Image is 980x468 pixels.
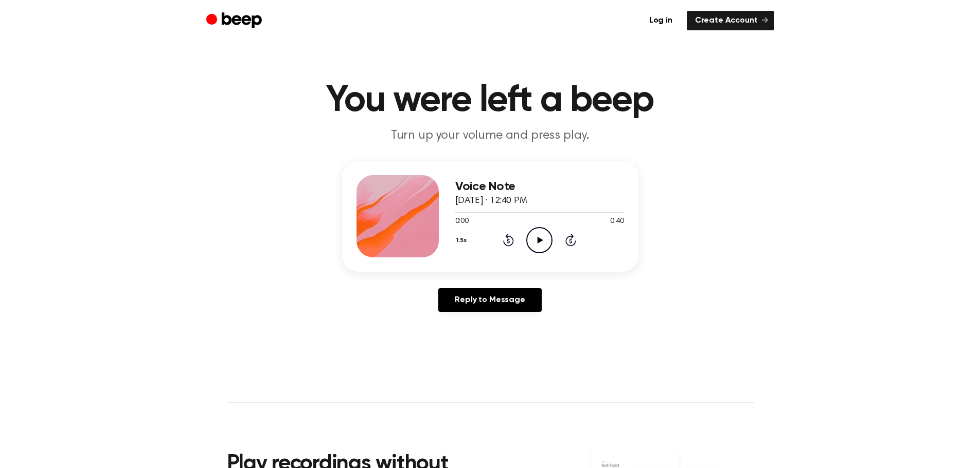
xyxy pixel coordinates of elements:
span: [DATE] · 12:40 PM [455,196,527,205]
a: Beep [206,11,264,31]
a: Create Account [687,11,774,30]
button: 1.5x [455,232,471,249]
p: Turn up your volume and press play. [293,127,688,144]
span: 0:40 [610,216,623,227]
h1: You were left a beep [227,82,754,119]
a: Reply to Message [438,288,541,312]
a: Log in [641,11,681,30]
span: 0:00 [455,216,469,227]
h3: Voice Note [455,180,624,194]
